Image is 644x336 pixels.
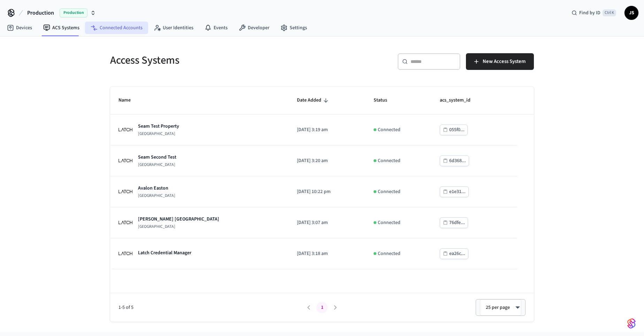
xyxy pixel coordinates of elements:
[233,22,275,34] a: Developer
[297,188,357,195] p: [DATE] 10:22 pm
[449,157,466,165] div: 6d368...
[627,318,636,329] img: SeamLogoGradient.69752ec5.svg
[302,302,342,313] nav: pagination navigation
[378,250,400,257] p: Connected
[138,193,175,199] p: [GEOGRAPHIC_DATA]
[603,9,616,16] span: Ctrl K
[378,126,400,134] p: Connected
[449,126,465,134] div: 055f0...
[85,22,148,34] a: Connected Accounts
[440,155,469,166] button: 6d368...
[118,154,132,168] img: Latch Building Logo
[440,95,480,106] span: acs_system_id
[118,216,132,230] img: Latch Building Logo
[1,22,38,34] a: Devices
[297,157,357,165] p: [DATE] 3:20 am
[27,9,54,17] span: Production
[138,224,219,230] p: [GEOGRAPHIC_DATA]
[440,186,469,197] button: e1e31...
[449,249,465,258] div: ea26c...
[138,216,219,223] p: [PERSON_NAME] [GEOGRAPHIC_DATA]
[449,218,465,227] div: 76dfe...
[118,247,132,261] img: Latch Building Logo
[110,87,534,269] table: sticky table
[275,22,313,34] a: Settings
[38,22,85,34] a: ACS Systems
[138,162,176,168] p: [GEOGRAPHIC_DATA]
[110,53,318,67] h5: Access Systems
[466,53,534,70] button: New Access System
[148,22,199,34] a: User Identities
[138,249,191,256] p: Latch Credential Manager
[440,248,468,259] button: ea26c...
[297,95,330,106] span: Date Added
[374,95,396,106] span: Status
[138,185,175,192] p: Avalon Easton
[440,217,468,228] button: 76dfe...
[297,250,357,257] p: [DATE] 3:18 am
[118,185,132,199] img: Latch Building Logo
[297,126,357,134] p: [DATE] 3:19 am
[138,131,179,137] p: [GEOGRAPHIC_DATA]
[60,8,87,17] span: Production
[316,302,328,313] button: page 1
[449,187,466,196] div: e1e31...
[118,304,302,311] span: 1-5 of 5
[199,22,233,34] a: Events
[297,219,357,226] p: [DATE] 3:07 am
[378,188,400,195] p: Connected
[579,9,600,16] span: Find by ID
[480,299,521,316] div: 25 per page
[138,123,179,130] p: Seam Test Property
[566,7,622,19] div: Find by IDCtrl K
[118,95,140,106] span: Name
[378,219,400,226] p: Connected
[483,57,526,66] span: New Access System
[378,157,400,165] p: Connected
[624,6,638,20] button: JS
[440,125,468,135] button: 055f0...
[138,154,176,161] p: Seam Second Test
[625,7,638,19] span: JS
[118,123,132,137] img: Latch Building Logo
